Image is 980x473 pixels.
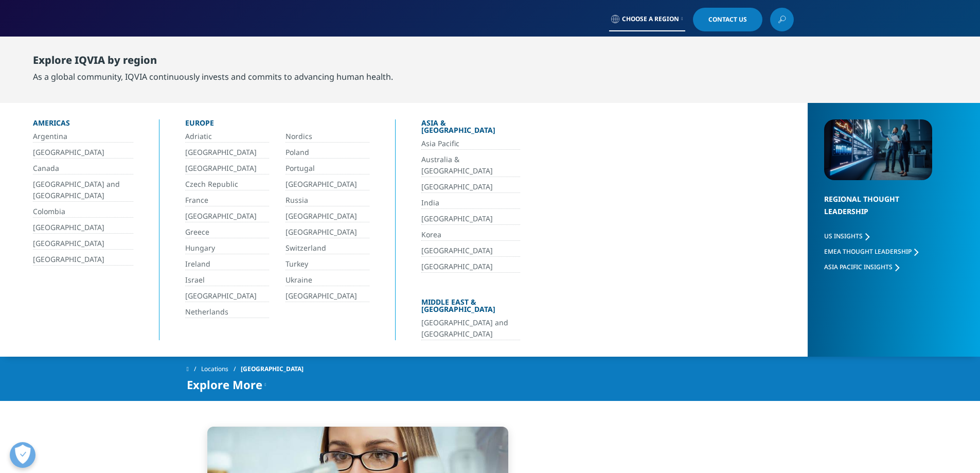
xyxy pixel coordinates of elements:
[185,147,269,159] a: [GEOGRAPHIC_DATA]
[824,232,863,240] span: US Insights
[421,317,520,340] a: [GEOGRAPHIC_DATA] and [GEOGRAPHIC_DATA]
[286,195,369,206] a: Russia
[286,274,369,286] a: Ukraine
[824,262,893,271] span: Asia Pacific Insights
[185,163,269,174] a: [GEOGRAPHIC_DATA]
[421,181,520,193] a: [GEOGRAPHIC_DATA]
[273,36,794,84] nav: Primary
[421,213,520,225] a: [GEOGRAPHIC_DATA]
[286,147,369,159] a: Poland
[286,211,369,222] a: [GEOGRAPHIC_DATA]
[33,238,133,250] a: [GEOGRAPHIC_DATA]
[33,206,133,218] a: Colombia
[185,242,269,254] a: Hungary
[185,119,369,131] div: Europe
[286,242,369,254] a: Switzerland
[286,226,369,238] a: [GEOGRAPHIC_DATA]
[824,232,869,240] a: US Insights
[421,154,520,177] a: Australia & [GEOGRAPHIC_DATA]
[185,195,269,206] a: France
[33,71,393,83] div: As a global community, IQVIA continuously invests and commits to advancing human health.
[241,360,304,378] span: [GEOGRAPHIC_DATA]
[185,306,269,318] a: Netherlands
[286,163,369,174] a: Portugal
[286,131,369,143] a: Nordics
[421,299,520,317] div: Middle East & [GEOGRAPHIC_DATA]
[185,226,269,238] a: Greece
[185,211,269,222] a: [GEOGRAPHIC_DATA]
[33,222,133,234] a: [GEOGRAPHIC_DATA]
[421,119,520,138] div: Asia & [GEOGRAPHIC_DATA]
[33,54,393,71] div: Explore IQVIA by region
[33,131,133,143] a: Argentina
[708,16,747,23] span: Contact Us
[185,131,269,143] a: Adriatic
[286,179,369,190] a: [GEOGRAPHIC_DATA]
[824,262,899,271] a: Asia Pacific Insights
[421,138,520,150] a: Asia Pacific
[622,15,679,23] span: Choose a Region
[286,258,369,270] a: Turkey
[10,442,35,468] button: Abrir preferencias
[33,254,133,266] a: [GEOGRAPHIC_DATA]
[824,119,932,180] img: 2093_analyzing-data-using-big-screen-display-and-laptop.png
[185,274,269,286] a: Israel
[33,147,133,159] a: [GEOGRAPHIC_DATA]
[185,290,269,302] a: [GEOGRAPHIC_DATA]
[421,229,520,241] a: Korea
[185,258,269,270] a: Ireland
[33,179,133,202] a: [GEOGRAPHIC_DATA] and [GEOGRAPHIC_DATA]
[33,119,133,131] div: Americas
[421,245,520,257] a: [GEOGRAPHIC_DATA]
[421,261,520,273] a: [GEOGRAPHIC_DATA]
[187,378,262,391] span: Explore More
[201,360,241,378] a: Locations
[824,193,932,231] div: Regional Thought Leadership
[286,290,369,302] a: [GEOGRAPHIC_DATA]
[421,197,520,209] a: India
[824,247,912,256] span: EMEA Thought Leadership
[33,163,133,174] a: Canada
[824,247,918,256] a: EMEA Thought Leadership
[185,179,269,190] a: Czech Republic
[693,8,762,31] a: Contact Us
